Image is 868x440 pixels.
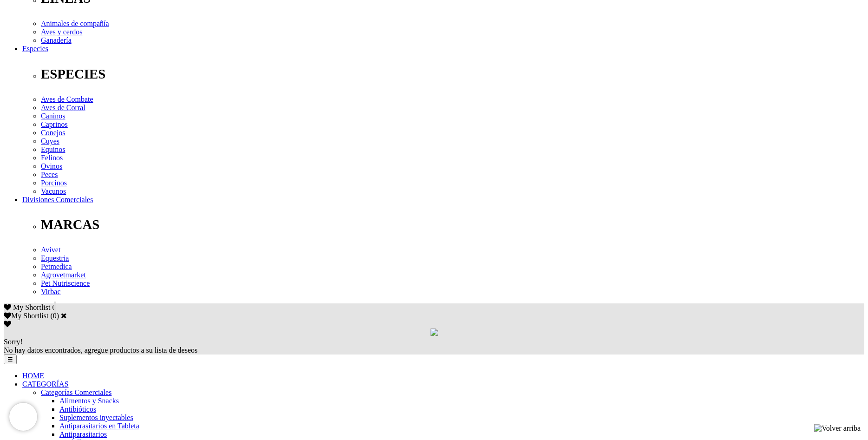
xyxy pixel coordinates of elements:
label: 0 [53,312,57,320]
span: ( ) [50,312,59,320]
a: Equinos [41,145,65,153]
a: Caninos [41,112,65,120]
a: Aves de Corral [41,104,85,112]
a: Ovinos [41,162,62,170]
a: Virbac [41,288,61,296]
a: Pet Nutriscience [41,279,90,287]
p: ESPECIES [41,66,864,82]
button: ☰ [4,355,17,364]
a: Peces [41,171,58,178]
a: Cerrar [61,312,67,319]
a: Alimentos y Snacks [59,397,119,405]
a: Caprinos [41,120,68,128]
label: My Shortlist [4,312,48,320]
p: MARCAS [41,217,864,232]
a: Antibióticos [59,405,96,413]
a: Antiparasitarios en Tableta [59,422,139,430]
a: Ganadería [41,36,72,44]
a: Divisiones Comerciales [22,196,93,204]
a: CATEGORÍAS [22,380,69,388]
span: 0 [52,303,56,311]
a: Especies [22,45,48,53]
a: Categorías Comerciales [41,388,111,396]
a: Porcinos [41,179,67,187]
div: No hay datos encontrados, agregue productos a su lista de deseos [4,338,864,355]
a: Antiparasitarios [59,430,107,438]
a: Animales de compañía [41,20,109,27]
a: Equestria [41,254,69,262]
a: Suplementos inyectables [59,414,133,421]
a: Agrovetmarket [41,271,86,279]
iframe: Brevo live chat [9,403,37,431]
a: Petmedica [41,263,72,270]
span: Sorry! [4,338,23,346]
a: Cuyes [41,137,59,145]
a: Aves de Combate [41,95,93,103]
a: Conejos [41,129,65,137]
a: Vacunos [41,187,66,195]
a: Avivet [41,246,60,254]
a: Felinos [41,154,63,162]
span: My Shortlist [13,303,50,311]
a: HOME [22,372,44,380]
img: Volver arriba [814,424,861,433]
img: loading.gif [431,328,438,336]
a: Aves y cerdos [41,28,82,36]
